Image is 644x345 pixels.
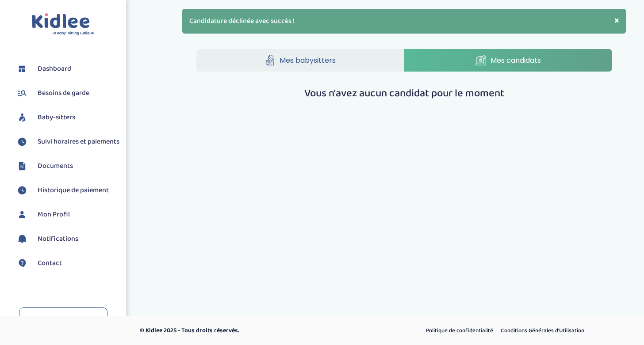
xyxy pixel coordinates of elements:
[15,257,119,270] a: Contact
[38,234,78,244] span: Notifications
[15,62,119,76] a: Dashboard
[196,86,612,102] p: Vous n'avez aucun candidat pour le moment
[15,111,119,124] a: Baby-sitters
[15,184,119,197] a: Historique de paiement
[15,135,119,148] a: Suivi horaires et paiements
[614,16,619,25] button: ×
[498,325,587,337] a: Conditions Générales d’Utilisation
[38,185,109,196] span: Historique de paiement
[15,159,119,173] a: Documents
[423,325,496,337] a: Politique de confidentialité
[182,9,626,34] div: Candidature déclinée avec succès !
[15,184,29,197] img: suivihoraire.svg
[15,87,29,100] img: besoin.svg
[404,49,612,72] a: Mes candidats
[15,257,29,270] img: contact.svg
[15,111,29,124] img: babysitters.svg
[38,112,75,123] span: Baby-sitters
[15,232,119,246] a: Notifications
[491,55,541,66] span: Mes candidats
[280,55,336,66] span: Mes babysitters
[196,49,404,72] a: Mes babysitters
[15,208,119,221] a: Mon Profil
[38,209,70,220] span: Mon Profil
[38,258,62,269] span: Contact
[38,136,119,147] span: Suivi horaires et paiements
[140,326,360,335] p: © Kidlee 2025 - Tous droits réservés.
[38,161,73,171] span: Documents
[15,135,29,148] img: suivihoraire.svg
[38,88,89,99] span: Besoins de garde
[15,87,119,100] a: Besoins de garde
[15,62,29,76] img: dashboard.svg
[15,232,29,246] img: notification.svg
[38,64,71,74] span: Dashboard
[19,307,107,331] a: Se déconnecter
[32,13,94,36] img: logo.svg
[15,208,29,221] img: profil.svg
[15,159,29,173] img: documents.svg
